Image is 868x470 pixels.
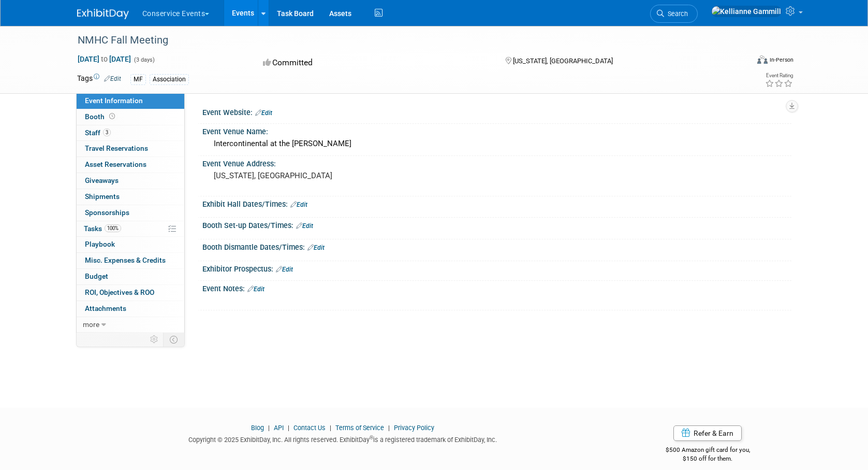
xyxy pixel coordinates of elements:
[85,192,120,201] span: Shipments
[765,73,793,78] div: Event Rating
[202,196,791,210] div: Exhibit Hall Dates/Times:
[145,333,164,346] td: Personalize Event Tab Strip
[247,286,264,293] a: Edit
[77,141,184,156] a: Travel Reservations
[77,269,184,284] a: Budget
[85,160,146,168] span: Asset Reservations
[104,75,121,82] a: Edit
[85,112,117,121] span: Booth
[202,105,791,118] div: Event Website:
[202,261,791,275] div: Exhibitor Prospectus:
[77,221,184,237] a: Tasks100%
[370,435,373,440] sup: ®
[202,281,791,294] div: Event Notes:
[77,125,184,141] a: Staff3
[711,6,782,17] img: Kellianne Gammill
[107,112,117,120] span: Booth not reserved yet
[296,222,313,230] a: Edit
[77,189,184,205] a: Shipments
[77,9,129,19] img: ExhibitDay
[386,424,392,432] span: |
[85,96,143,105] span: Event Information
[293,424,326,432] a: Contact Us
[150,74,189,85] div: Association
[85,288,154,296] span: ROI, Objectives & ROO
[85,129,111,137] span: Staff
[202,156,791,169] div: Event Venue Address:
[255,109,272,117] a: Edit
[77,205,184,221] a: Sponsorships
[664,10,688,18] span: Search
[307,244,325,251] a: Edit
[77,301,184,317] a: Attachments
[650,5,698,23] a: Search
[202,218,791,231] div: Booth Set-up Dates/Times:
[276,266,293,273] a: Edit
[103,129,111,136] span: 3
[85,256,166,264] span: Misc. Expenses & Credits
[77,93,184,109] a: Event Information
[210,136,784,152] div: Intercontinental at the [PERSON_NAME]
[757,55,768,64] img: Format-Inperson.png
[85,240,115,248] span: Playbook
[105,224,121,232] span: 100%
[260,54,489,72] div: Committed
[77,73,121,85] td: Tags
[85,176,119,184] span: Giveaways
[202,239,791,253] div: Booth Dismantle Dates/Times:
[624,439,791,463] div: $500 Amazon gift card for you,
[130,74,146,85] div: MF
[77,109,184,125] a: Booth
[394,424,434,432] a: Privacy Policy
[85,144,148,152] span: Travel Reservations
[285,424,292,432] span: |
[327,424,334,432] span: |
[77,54,131,64] span: [DATE] [DATE]
[77,433,609,445] div: Copyright © 2025 ExhibitDay, Inc. All rights reserved. ExhibitDay is a registered trademark of Ex...
[673,425,742,441] a: Refer & Earn
[133,56,155,63] span: (3 days)
[77,237,184,252] a: Playbook
[74,31,733,50] div: NMHC Fall Meeting
[687,54,794,69] div: Event Format
[83,320,99,329] span: more
[77,173,184,189] a: Giveaways
[251,424,264,432] a: Blog
[99,55,109,63] span: to
[214,171,436,180] pre: [US_STATE], [GEOGRAPHIC_DATA]
[85,304,126,312] span: Attachments
[335,424,384,432] a: Terms of Service
[84,224,121,233] span: Tasks
[202,124,791,137] div: Event Venue Name:
[624,454,791,463] div: $150 off for them.
[77,285,184,301] a: ROI, Objectives & ROO
[163,333,184,346] td: Toggle Event Tabs
[85,208,129,217] span: Sponsorships
[769,56,793,64] div: In-Person
[290,201,307,208] a: Edit
[77,317,184,333] a: more
[513,57,613,65] span: [US_STATE], [GEOGRAPHIC_DATA]
[85,272,108,280] span: Budget
[77,253,184,268] a: Misc. Expenses & Credits
[77,157,184,173] a: Asset Reservations
[266,424,272,432] span: |
[274,424,284,432] a: API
